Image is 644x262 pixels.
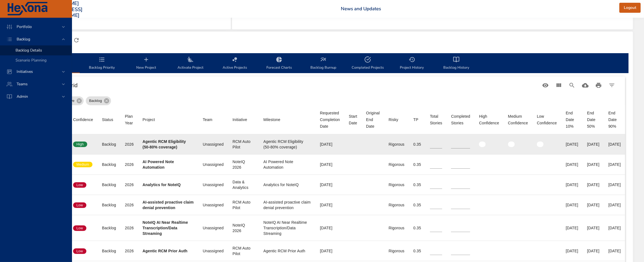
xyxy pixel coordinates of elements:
[349,56,387,71] span: Completed Projects
[320,202,340,208] div: [DATE]
[233,179,254,190] div: Data & Analytics
[587,202,599,208] div: [DATE]
[233,222,254,233] div: NoteIQ 2026
[125,248,134,254] div: 2026
[537,113,557,126] div: Sort
[263,116,280,123] div: Sort
[413,162,421,167] div: 0.35
[233,139,254,150] div: RCM Auto Pilot
[389,162,405,167] div: Rigorous
[508,113,528,126] div: Medium Confidence
[389,182,405,187] div: Rigorous
[127,56,165,71] span: New Project
[537,113,557,126] span: Low Confidence
[143,200,194,210] b: AI-assisted proactive claim denial prevention
[263,199,311,210] div: AI-assisted proactive claim denial prevention
[263,116,311,123] span: Milestone
[102,142,116,147] div: Backlog
[566,225,578,231] div: [DATE]
[451,113,470,126] span: Completed Stories
[592,79,605,92] button: Print
[263,182,311,187] div: Analytics for NoteIQ
[125,162,134,167] div: 2026
[566,248,578,254] div: [DATE]
[83,56,121,71] span: Backlog Priority
[413,116,418,123] div: Sort
[341,6,381,12] a: News and Updates
[320,110,340,130] div: Sort
[320,248,340,254] div: [DATE]
[437,56,475,71] span: Backlog History
[566,162,578,167] div: [DATE]
[608,248,621,254] div: [DATE]
[16,48,42,53] span: Backlog Details
[320,110,340,130] span: Requested Completion Date
[349,113,357,126] div: Sort
[349,113,357,126] div: Start Date
[73,183,86,187] span: Low
[263,159,311,170] div: AI Powered Note Automation
[479,113,499,126] div: High Confidence
[102,162,116,167] div: Backlog
[413,116,421,123] span: TP
[587,248,599,254] div: [DATE]
[143,183,181,187] b: Analytics for NoteIQ
[143,220,188,236] b: NoteIQ AI Near Realtime Transcription/Data Streaming
[233,159,254,170] div: NoteIQ 2026
[587,162,599,167] div: [DATE]
[35,53,628,73] div: backlog-tab
[102,225,116,231] div: Backlog
[102,116,116,123] span: Status
[608,182,621,187] div: [DATE]
[143,116,155,123] div: Sort
[430,113,442,126] div: Total Stories
[12,24,36,29] span: Portfolio
[552,79,565,92] button: View Columns
[143,249,187,253] b: Agentic RCM Prior Auth
[413,142,421,147] div: 0.35
[539,79,552,92] button: Standard Views
[73,116,93,123] div: Confidence
[366,110,380,130] div: Sort
[61,96,83,105] div: Active
[12,81,32,87] span: Teams
[125,182,134,187] div: 2026
[508,113,528,126] div: Sort
[102,202,116,208] div: Backlog
[263,248,311,254] div: Agentic RCM Prior Auth
[125,113,134,126] div: Sort
[203,248,223,254] div: Unassigned
[102,116,113,123] div: Sort
[233,199,254,210] div: RCM Auto Pilot
[605,79,619,92] button: Filter Table
[86,98,105,104] span: Backlog
[73,142,87,147] span: High
[413,202,421,208] div: 0.35
[233,245,254,256] div: RCM Auto Pilot
[73,116,93,123] div: Sort
[413,182,421,187] div: 0.35
[320,225,340,231] div: [DATE]
[45,81,539,90] h6: Backlog Grid
[579,79,592,92] button: Download CSV
[389,116,398,123] div: Risky
[203,202,223,208] div: Unassigned
[389,142,405,147] div: Rigorous
[320,162,340,167] div: [DATE]
[608,142,621,147] div: [DATE]
[389,202,405,208] div: Rigorous
[125,113,134,126] span: Plan Year
[393,56,431,71] span: Project History
[320,182,340,187] div: [DATE]
[12,37,35,42] span: Backlog
[389,225,405,231] div: Rigorous
[566,202,578,208] div: [DATE]
[203,116,212,123] div: Team
[203,116,212,123] div: Sort
[143,139,186,149] b: Agentic RCM Eligibility (50-80% coverage)
[102,248,116,254] div: Backlog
